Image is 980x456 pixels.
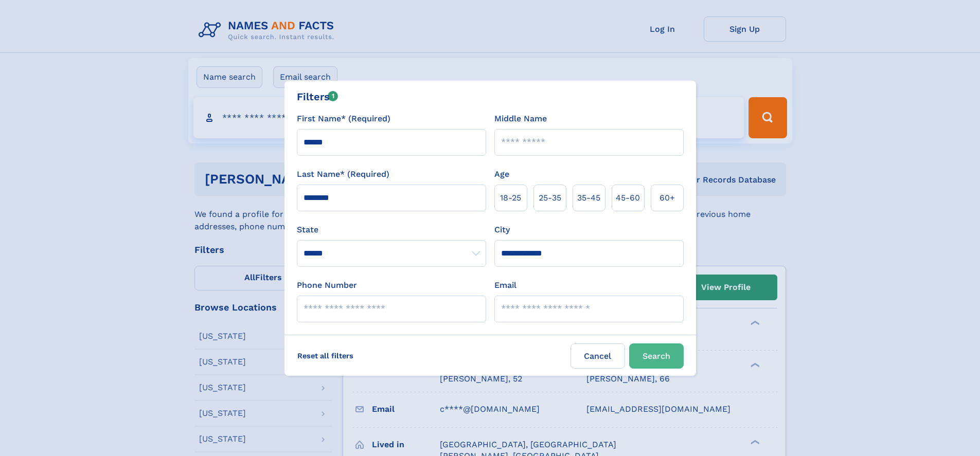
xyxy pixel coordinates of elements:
div: Filters [297,89,338,104]
span: 25‑35 [539,192,561,204]
span: 60+ [660,192,675,204]
span: 35‑45 [577,192,600,204]
button: Search [629,343,684,369]
label: City [494,224,510,236]
label: Reset all filters [291,343,360,368]
span: 45‑60 [616,192,640,204]
span: 18‑25 [500,192,521,204]
label: State [297,224,486,236]
label: Phone Number [297,279,357,291]
label: Cancel [571,343,625,369]
label: Age [494,168,509,180]
label: Email [494,279,516,291]
label: First Name* (Required) [297,113,390,125]
label: Middle Name [494,113,547,125]
label: Last Name* (Required) [297,168,389,180]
